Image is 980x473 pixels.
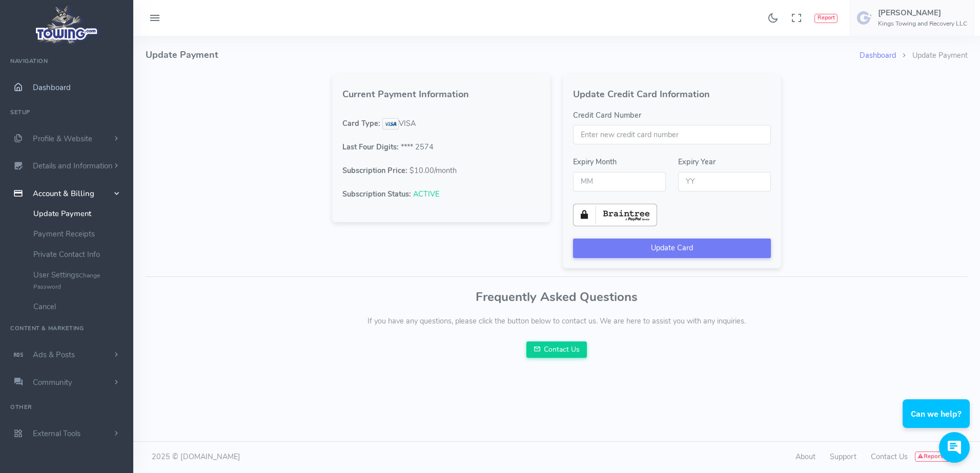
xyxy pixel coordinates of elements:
[878,9,967,17] h5: [PERSON_NAME]
[382,118,416,128] span: VISA
[32,3,101,47] img: logo
[342,90,540,100] h4: Current Payment Information
[26,203,133,224] a: Update Payment
[573,125,771,144] input: Enter new credit card number
[814,14,838,23] button: Report
[573,90,771,100] h4: Update Credit Card Information
[830,451,856,462] a: Support
[33,428,80,439] span: External Tools
[342,189,411,199] span: Subscription Status:
[678,172,771,191] input: YY
[33,161,113,171] span: Details and Information
[33,188,94,199] span: Account & Billing
[413,189,439,199] span: ACTIVE
[896,50,968,61] li: Update Payment
[410,165,457,176] span: $10.00/month
[26,265,133,296] a: User SettingsChange Password
[33,82,71,93] span: Dashboard
[573,110,641,121] label: Credit Card Number
[146,316,968,327] p: If you have any questions, please click the button below to contact us. We are here to assist you...
[573,172,666,191] input: MM
[26,224,133,244] a: Payment Receipts
[146,36,860,74] h4: Update Payment
[26,296,133,317] a: Cancel
[678,157,716,168] label: Expiry Year
[526,341,587,358] a: Contact Us
[33,134,92,144] span: Profile & Website
[26,244,133,265] a: Private Contact Info
[33,377,72,388] span: Community
[146,290,968,304] h3: Frequently Asked Questions
[795,451,815,462] a: About
[878,20,967,27] h6: Kings Towing and Recovery LLC
[342,165,407,176] span: Subscription Price:
[342,142,399,152] span: Last Four Digits:
[573,239,771,258] button: Update Card
[33,350,75,360] span: Ads & Posts
[342,118,380,128] span: Card Type:
[573,157,617,168] label: Expiry Month
[871,451,908,462] a: Contact Us
[146,451,557,463] div: 2025 © [DOMAIN_NAME]
[895,371,980,473] iframe: Conversations
[382,118,399,130] img: visa.png
[573,204,657,226] img: braintree-badge-light.png
[856,10,873,26] img: user-image
[860,50,896,60] a: Dashboard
